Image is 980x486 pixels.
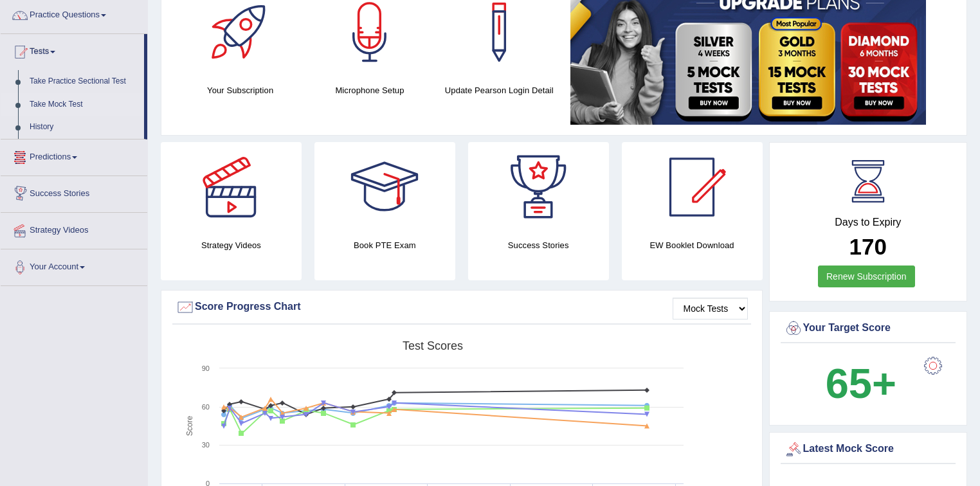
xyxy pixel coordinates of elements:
a: Take Practice Sectional Test [24,70,144,93]
h4: Microphone Setup [311,84,428,97]
h4: Strategy Videos [161,239,302,252]
h4: Success Stories [468,239,609,252]
a: Success Stories [1,176,147,208]
text: 30 [202,441,210,449]
b: 170 [849,234,887,259]
a: History [24,116,144,139]
text: 90 [202,364,210,372]
a: Tests [1,34,144,66]
h4: Days to Expiry [784,217,953,228]
h4: Book PTE Exam [314,239,455,252]
a: Take Mock Test [24,93,144,116]
tspan: Test scores [403,339,463,352]
div: Latest Mock Score [784,440,953,459]
div: Score Progress Chart [176,298,748,317]
h4: EW Booklet Download [622,239,763,252]
a: Strategy Videos [1,213,147,245]
tspan: Score [185,416,194,437]
div: Your Target Score [784,319,953,338]
b: 65+ [826,360,896,407]
a: Predictions [1,139,147,172]
h4: Update Pearson Login Detail [441,84,558,97]
a: Your Account [1,249,147,282]
a: Renew Subscription [818,265,915,287]
text: 60 [202,403,210,411]
h4: Your Subscription [182,84,298,97]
